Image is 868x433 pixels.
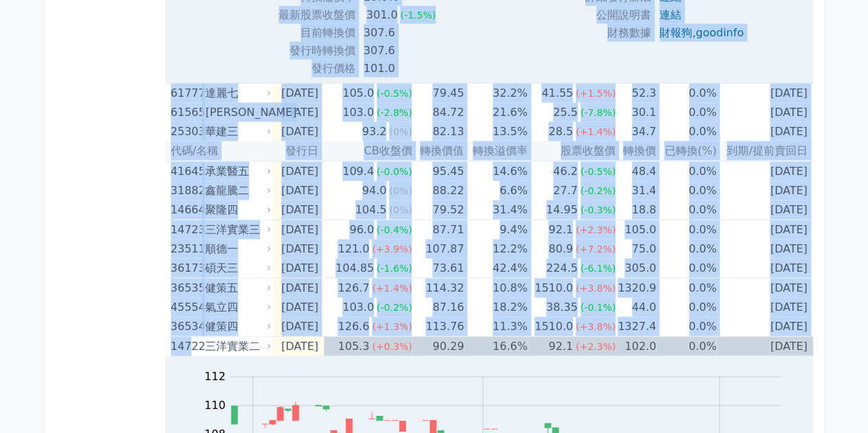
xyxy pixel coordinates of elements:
div: 46.2 [550,162,580,181]
td: [DATE] [273,317,324,337]
div: 121.0 [335,239,372,259]
div: 健策五 [205,279,268,298]
td: 31.4 [615,181,656,200]
td: [DATE] [273,103,324,122]
div: 36534 [171,317,202,336]
span: (-7.8%) [580,107,616,118]
td: [DATE] [716,122,812,141]
th: CB收盤價 [324,141,412,161]
div: 1510.0 [532,279,576,298]
div: 1510.0 [532,317,576,336]
td: 1320.9 [615,279,656,299]
td: 102.0 [615,337,656,357]
td: [DATE] [716,200,812,220]
span: (-1.5%) [400,10,436,21]
div: 104.85 [333,259,377,278]
span: (+7.2%) [576,244,615,255]
tspan: 110 [204,399,226,412]
td: 10.8% [464,279,528,299]
span: (-1.6%) [377,263,412,274]
td: [DATE] [716,239,812,259]
span: (-0.5%) [377,88,412,99]
div: 14.95 [543,200,580,220]
td: 14.6% [464,161,528,181]
td: 307.6 [355,42,447,60]
td: 16.6% [464,337,528,357]
tspan: 112 [204,371,226,384]
div: 28.5 [546,122,576,141]
div: 105.3 [335,337,372,356]
td: 0.0% [656,181,716,200]
div: 109.4 [340,162,377,181]
td: [DATE] [273,200,324,220]
div: 鑫龍騰二 [205,181,268,200]
td: 90.29 [412,337,464,357]
td: 9.4% [464,220,528,240]
span: (+3.8%) [576,321,615,332]
td: [DATE] [273,161,324,181]
div: 103.0 [340,103,377,122]
td: 0.0% [656,84,716,104]
td: 最新股票收盤價 [223,6,355,24]
td: [DATE] [273,220,324,240]
td: 0.0% [656,337,716,357]
td: 87.71 [412,220,464,240]
td: 6.6% [464,181,528,200]
div: 126.7 [335,279,372,298]
div: 14722 [171,337,202,356]
div: 94.0 [360,181,390,200]
td: 79.52 [412,200,464,220]
div: 達麗七 [205,84,268,103]
td: 30.1 [615,103,656,122]
td: [DATE] [716,337,812,357]
div: 224.5 [543,259,580,278]
span: (+1.4%) [372,283,412,294]
div: 25.5 [550,103,580,122]
div: 23511 [171,239,202,259]
div: 健策四 [205,317,268,336]
td: 財務數據 [563,24,651,42]
span: (-0.5%) [580,166,616,177]
div: 14664 [171,200,202,220]
span: (+3.9%) [372,244,412,255]
td: [DATE] [273,298,324,317]
span: (-0.0%) [377,166,412,177]
td: 32.2% [464,84,528,104]
span: (+1.4%) [576,126,615,137]
div: 氣立四 [205,298,268,317]
div: 103.0 [340,298,377,317]
td: 113.76 [412,317,464,337]
td: 44.0 [615,298,656,317]
th: 轉換價值 [412,141,464,161]
td: 305.0 [615,259,656,279]
td: [DATE] [273,337,324,357]
div: 三洋實業三 [205,220,268,239]
div: 36173 [171,259,202,278]
span: (0%) [389,126,412,137]
td: 發行時轉換價 [223,42,355,60]
th: 代碼/名稱 [165,141,274,161]
td: [DATE] [273,239,324,259]
div: 96.0 [347,220,377,239]
td: 13.5% [464,122,528,141]
div: 45554 [171,298,202,317]
span: (+3.8%) [576,283,615,294]
td: [DATE] [273,279,324,299]
div: 碩天三 [205,259,268,278]
div: 華建三 [205,122,268,141]
div: 92.1 [546,220,576,239]
td: 18.8 [615,200,656,220]
td: 12.2% [464,239,528,259]
td: 101.0 [355,60,447,78]
span: (-6.1%) [580,263,616,274]
td: 21.6% [464,103,528,122]
div: 27.7 [550,181,580,200]
td: 52.3 [615,84,656,104]
td: 79.45 [412,84,464,104]
td: 0.0% [656,220,716,240]
td: 48.4 [615,161,656,181]
td: 42.4% [464,259,528,279]
td: [DATE] [716,259,812,279]
div: 105.0 [340,84,377,103]
th: 已轉換(%) [656,141,716,161]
